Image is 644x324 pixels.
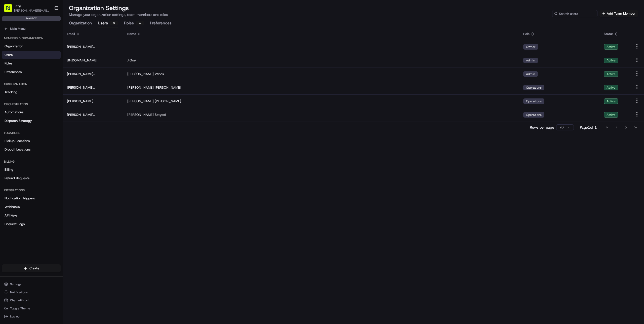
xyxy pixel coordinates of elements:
[5,167,13,172] span: Billing
[2,88,61,96] a: Tracking
[5,53,13,57] span: Users
[155,72,164,76] span: Wines
[5,61,12,66] span: Roles
[2,297,61,304] button: Chat with us!
[69,12,168,17] p: Manage your organization settings, team members and roles
[2,16,61,21] div: sandbox
[2,174,61,182] a: Refund Requests
[2,34,61,42] div: Members & Organization
[10,306,30,310] span: Toggle Theme
[127,99,154,103] span: [PERSON_NAME]
[2,146,61,154] a: Dropoff Locations
[130,58,136,63] span: Goel
[5,119,32,123] span: Dispatch Strategy
[523,32,596,36] div: Role
[2,220,61,228] a: Request Logs
[10,282,21,286] span: Settings
[67,113,119,117] span: [PERSON_NAME][EMAIL_ADDRESS][DOMAIN_NAME]
[127,72,154,76] span: [PERSON_NAME]
[155,99,181,103] span: [PERSON_NAME]
[67,58,119,63] span: j@[DOMAIN_NAME]
[523,85,544,90] div: Operations
[5,205,20,209] span: Webhooks
[5,222,25,226] span: Request Logs
[2,186,61,194] div: Integrations
[523,44,538,50] div: Owner
[150,19,172,28] button: Preferences
[10,290,28,294] span: Notifications
[2,68,61,76] a: Preferences
[2,2,52,14] button: Jiffy[PERSON_NAME][EMAIL_ADDRESS][DOMAIN_NAME]
[604,44,618,50] div: Active
[124,19,144,28] button: Roles
[69,19,92,28] button: Organization
[523,71,538,77] div: Admin
[5,90,17,94] span: Tracking
[10,27,25,31] span: Main Menu
[5,147,30,152] span: Dropoff Locations
[2,313,61,320] button: Log out
[604,71,618,77] div: Active
[523,98,544,104] div: Operations
[10,298,28,302] span: Chat with us!
[2,264,61,272] button: Create
[2,42,61,50] a: Organization
[2,281,61,288] button: Settings
[127,58,129,63] span: J
[604,85,618,90] div: Active
[127,85,154,90] span: [PERSON_NAME]
[5,139,30,143] span: Pickup Locations
[2,305,61,312] button: Toggle Theme
[5,176,29,181] span: Refund Requests
[523,112,544,118] div: Operations
[2,80,61,88] div: Customization
[599,10,638,17] button: Add Team Member
[2,129,61,137] div: Locations
[2,59,61,67] a: Roles
[110,21,118,25] div: 6
[29,266,39,271] span: Create
[5,213,17,218] span: API Keys
[67,45,119,49] span: [PERSON_NAME][EMAIL_ADDRESS][DOMAIN_NAME]
[604,58,618,63] div: Active
[5,70,22,74] span: Preferences
[2,117,61,125] a: Dispatch Strategy
[530,125,554,130] p: Rows per page
[5,44,23,49] span: Organization
[2,25,61,32] button: Main Menu
[580,125,597,130] div: Page 1 of 1
[10,314,20,318] span: Log out
[2,203,61,211] a: Webhooks
[14,9,50,13] button: [PERSON_NAME][EMAIL_ADDRESS][DOMAIN_NAME]
[552,10,597,17] input: Search users
[136,21,144,25] div: 4
[523,58,538,63] div: Admin
[67,85,119,90] span: [PERSON_NAME][EMAIL_ADDRESS][PERSON_NAME][DOMAIN_NAME]
[2,166,61,174] a: Billing
[98,19,118,28] button: Users
[604,32,626,36] div: Status
[2,211,61,220] a: API Keys
[155,113,166,117] span: Setyadi
[5,110,23,115] span: Automations
[2,108,61,116] a: Automations
[5,196,35,201] span: Notification Triggers
[2,158,61,166] div: Billing
[2,289,61,296] button: Notifications
[604,112,618,118] div: Active
[127,113,154,117] span: [PERSON_NAME]
[155,85,181,90] span: [PERSON_NAME]
[2,194,61,202] a: Notification Triggers
[2,137,61,145] a: Pickup Locations
[67,72,119,76] span: [PERSON_NAME][EMAIL_ADDRESS][DOMAIN_NAME]
[127,32,515,36] div: Name
[14,4,21,9] button: Jiffy
[2,51,61,59] a: Users
[69,4,168,12] h1: Organization Settings
[604,98,618,104] div: Active
[67,32,119,36] div: Email
[2,100,61,108] div: Orchestration
[67,99,119,103] span: [PERSON_NAME][EMAIL_ADDRESS][DOMAIN_NAME]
